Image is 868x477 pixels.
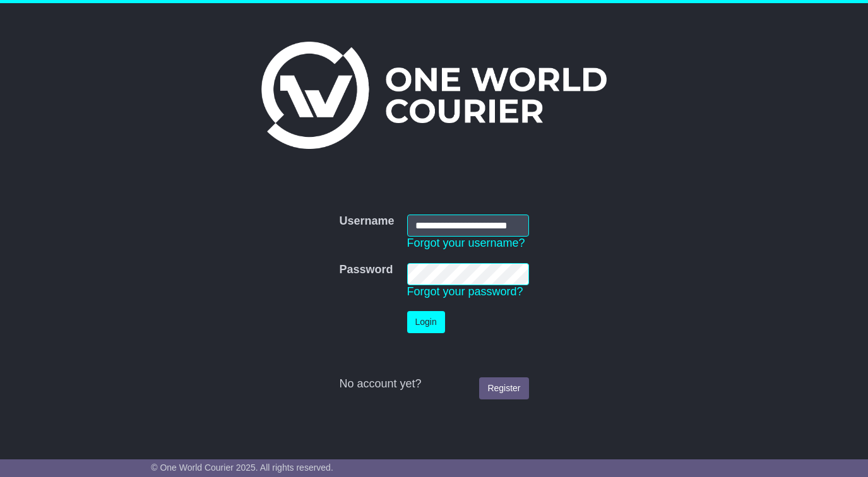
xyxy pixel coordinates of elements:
[407,285,523,298] a: Forgot your password?
[339,263,393,277] label: Password
[479,377,528,399] a: Register
[339,377,528,391] div: No account yet?
[407,311,445,333] button: Login
[151,462,333,473] span: © One World Courier 2025. All rights reserved.
[261,42,606,149] img: One World
[407,237,525,249] a: Forgot your username?
[339,215,394,228] label: Username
